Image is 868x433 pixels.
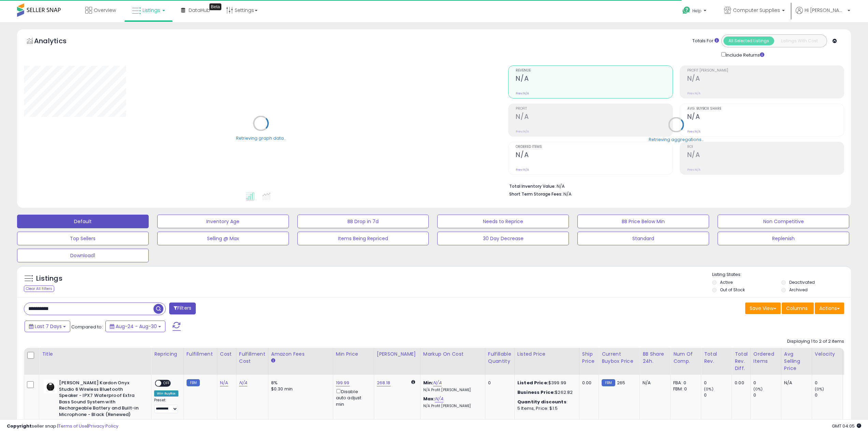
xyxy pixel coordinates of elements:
b: Max: [423,396,435,402]
div: Amazon Fees [271,351,330,358]
a: Hi [PERSON_NAME] [796,7,850,22]
div: Clear All Filters [24,285,54,292]
div: Fulfillment Cost [239,351,265,365]
p: N/A Profit [PERSON_NAME] [423,404,480,408]
div: Ordered Items [753,351,778,365]
button: BB Price Below Min [577,215,709,228]
th: The percentage added to the cost of goods (COGS) that forms the calculator for Min & Max prices. [420,348,485,375]
span: Aug-24 - Aug-30 [116,323,157,330]
div: Repricing [154,351,181,358]
b: Min: [423,380,433,386]
div: $0.30 min [271,386,328,392]
span: Help [692,8,702,14]
button: Default [17,215,149,228]
div: 8% [271,380,328,386]
button: Items Being Repriced [297,232,429,245]
button: Top Sellers [17,232,149,245]
div: $262.82 [517,389,574,396]
span: Hi [PERSON_NAME] [805,7,845,14]
a: N/A [239,380,247,386]
div: Ship Price [582,351,596,365]
div: 0 [704,392,732,398]
small: FBM [187,379,200,386]
p: N/A Profit [PERSON_NAME] [423,388,480,392]
span: 265 [617,380,625,386]
div: Displaying 1 to 2 of 2 items [787,338,844,345]
small: (0%) [815,386,824,392]
div: Min Price [336,351,371,358]
div: seller snap | | [7,423,118,430]
div: Num of Comp. [673,351,698,365]
div: Current Buybox Price [602,351,637,365]
button: Download1 [17,249,149,262]
small: Amazon Fees. [271,358,275,364]
div: Markup on Cost [423,351,482,358]
a: Terms of Use [58,423,87,429]
div: Preset: [154,398,178,413]
button: Columns [782,303,814,314]
div: 0 [753,380,781,386]
label: Deactivated [789,279,815,285]
div: $399.99 [517,380,574,386]
div: Retrieving graph data.. [236,135,286,141]
span: Compared to: [71,324,103,330]
div: Totals For [692,38,719,44]
a: Help [677,1,713,22]
span: OFF [161,381,172,386]
span: Computer Supplies [733,7,780,14]
div: Avg Selling Price [784,351,809,372]
span: Listings [143,7,160,14]
div: Fulfillment [187,351,214,358]
div: Include Returns [716,51,773,59]
b: Business Price: [517,389,555,396]
img: 31OTE8kTDiL._SL40_.jpg [44,380,57,393]
div: 0 [753,392,781,398]
small: (0%) [753,386,763,392]
i: Get Help [682,6,691,15]
button: Replenish [718,232,849,245]
button: Needs to Reprice [437,215,569,228]
a: N/A [220,380,228,386]
strong: Copyright [7,423,32,429]
div: Tooltip anchor [209,3,221,10]
div: [PERSON_NAME] [377,351,417,358]
button: Last 7 Days [25,321,70,332]
a: Privacy Policy [88,423,118,429]
b: Quantity discounts [517,399,567,405]
div: 0 [488,380,509,386]
a: N/A [433,380,441,386]
label: Out of Stock [720,287,745,293]
div: 0 [815,380,842,386]
b: [PERSON_NAME] Kardon Onyx Studio 6 Wireless Bluetooth Speaker - IPX7 Waterproof Extra Bass Sound ... [59,380,142,419]
div: 0.00 [735,380,745,386]
button: Aug-24 - Aug-30 [105,321,165,332]
div: Win BuyBox [154,390,178,397]
button: Listings With Cost [774,36,825,45]
span: 2025-09-7 04:05 GMT [832,423,861,429]
span: DataHub [189,7,210,14]
small: (0%) [704,386,713,392]
div: 0.00 [582,380,593,386]
button: Selling @ Max [157,232,289,245]
div: Fulfillable Quantity [488,351,512,365]
p: Listing States: [712,272,851,278]
button: Filters [169,303,196,314]
label: Active [720,279,733,285]
button: Inventory Age [157,215,289,228]
label: Archived [789,287,808,293]
div: N/A [643,380,665,386]
div: N/A [784,380,807,386]
div: FBM: 0 [673,386,696,392]
a: N/A [435,396,443,402]
div: 5 Items, Price: $1.5 [517,405,574,412]
a: 268.18 [377,380,391,386]
h5: Analytics [34,36,80,47]
span: Columns [786,305,808,312]
div: Total Rev. Diff. [735,351,748,372]
button: All Selected Listings [723,36,774,45]
div: : [517,399,574,405]
button: BB Drop in 7d [297,215,429,228]
div: Disable auto adjust min [336,388,369,407]
div: BB Share 24h. [643,351,667,365]
div: Total Rev. [704,351,729,365]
